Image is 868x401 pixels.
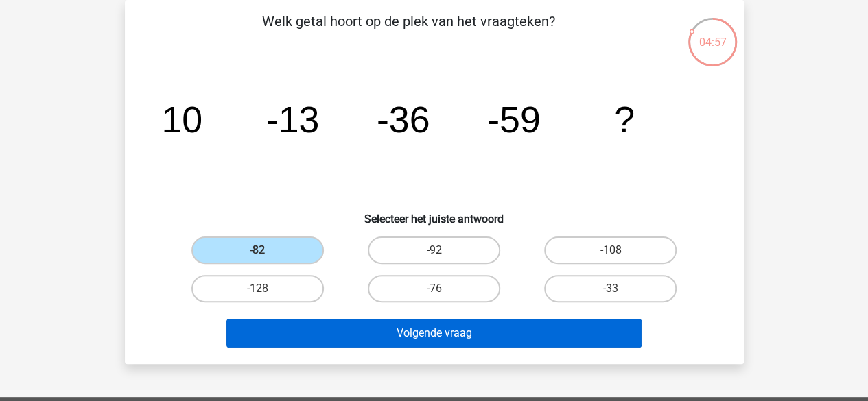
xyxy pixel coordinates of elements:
[614,99,635,140] tspan: ?
[191,275,324,302] label: -128
[544,275,677,302] label: -33
[376,99,430,140] tspan: -36
[147,202,722,226] h6: Selecteer het juiste antwoord
[368,236,500,264] label: -92
[368,275,500,302] label: -76
[161,99,202,140] tspan: 10
[687,16,738,51] div: 04:57
[487,99,541,140] tspan: -59
[544,236,677,264] label: -108
[191,236,324,264] label: -82
[147,11,670,52] p: Welk getal hoort op de plek van het vraagteken?
[266,99,319,140] tspan: -13
[226,319,642,348] button: Volgende vraag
